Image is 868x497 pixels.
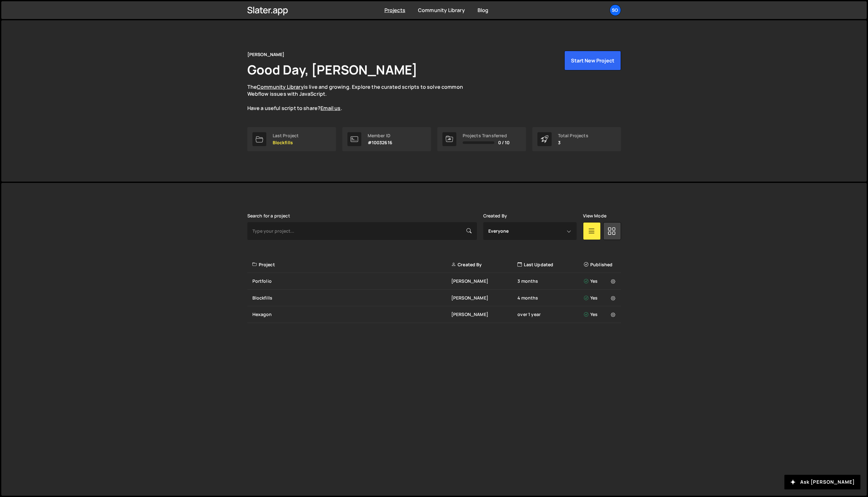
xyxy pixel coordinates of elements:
[247,213,290,218] label: Search for a project
[451,311,517,318] div: [PERSON_NAME]
[247,290,621,307] a: Blockfills [PERSON_NAME] 4 months Yes
[273,133,299,138] div: Last Project
[517,278,584,284] div: 3 months
[257,83,304,90] a: Community Library
[584,278,617,284] div: Yes
[584,295,617,301] div: Yes
[252,261,451,268] div: Project
[483,213,507,218] label: Created By
[517,261,584,268] div: Last Updated
[418,7,465,14] a: Community Library
[498,140,510,145] span: 0 / 10
[252,278,451,284] div: Portfolio
[247,222,477,240] input: Type your project...
[368,133,392,138] div: Member ID
[451,261,517,268] div: Created By
[451,295,517,301] div: [PERSON_NAME]
[384,7,405,14] a: Projects
[558,133,588,138] div: Total Projects
[252,311,451,318] div: Hexagon
[478,7,489,14] a: Blog
[247,127,336,151] a: Last Project Blockfills
[247,306,621,323] a: Hexagon [PERSON_NAME] over 1 year Yes
[247,51,285,58] div: [PERSON_NAME]
[517,295,584,301] div: 4 months
[368,140,392,145] p: #10032616
[247,83,475,112] p: The is live and growing. Explore the curated scripts to solve common Webflow issues with JavaScri...
[451,278,517,284] div: [PERSON_NAME]
[564,51,621,70] button: Start New Project
[558,140,588,145] p: 3
[583,213,606,218] label: View Mode
[584,311,617,318] div: Yes
[784,475,860,489] button: Ask [PERSON_NAME]
[247,61,418,78] h1: Good Day, [PERSON_NAME]
[252,295,451,301] div: Blockfills
[584,261,617,268] div: Published
[247,273,621,290] a: Portfolio [PERSON_NAME] 3 months Yes
[320,105,340,112] a: Email us
[273,140,299,145] p: Blockfills
[610,4,621,16] a: so
[463,133,510,138] div: Projects Transferred
[517,311,584,318] div: over 1 year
